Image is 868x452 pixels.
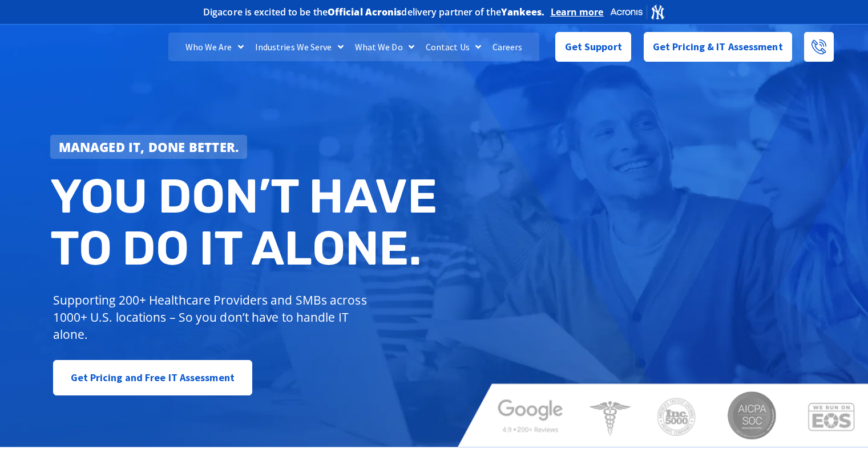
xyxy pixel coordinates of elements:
[328,6,402,18] b: Official Acronis
[551,6,604,18] a: Learn more
[555,32,631,62] a: Get Support
[565,35,622,58] span: Get Support
[609,3,665,20] img: Acronis
[653,35,783,58] span: Get Pricing & IT Assessment
[59,138,239,155] strong: Managed IT, done better.
[50,135,248,159] a: Managed IT, done better.
[203,7,545,17] h2: Digacore is excited to be the delivery partner of the
[180,33,249,61] a: Who We Are
[53,360,252,395] a: Get Pricing and Free IT Assessment
[71,366,235,389] span: Get Pricing and Free IT Assessment
[420,33,487,61] a: Contact Us
[487,33,528,61] a: Careers
[50,170,443,275] h2: You don’t have to do IT alone.
[168,33,539,61] nav: Menu
[53,291,372,343] p: Supporting 200+ Healthcare Providers and SMBs across 1000+ U.S. locations – So you don’t have to ...
[249,33,349,61] a: Industries We Serve
[501,6,545,18] b: Yankees.
[644,32,792,62] a: Get Pricing & IT Assessment
[34,30,112,64] img: DigaCore Technology Consulting
[349,33,420,61] a: What We Do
